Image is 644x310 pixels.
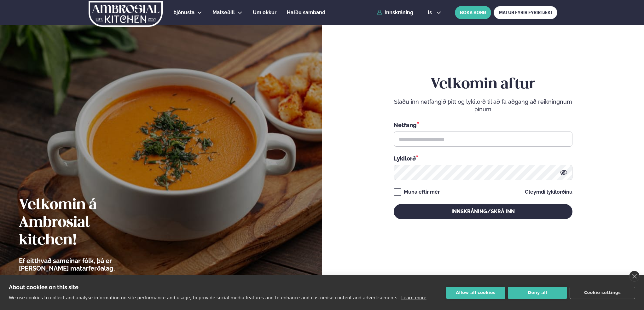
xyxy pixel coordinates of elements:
a: Þjónusta [173,9,194,16]
a: Um okkur [253,9,276,16]
button: Cookie settings [570,287,635,299]
button: BÓKA BORÐ [455,6,491,19]
p: We use cookies to collect and analyse information on site performance and usage, to provide socia... [9,295,399,300]
a: MATUR FYRIR FYRIRTÆKI [494,6,557,19]
span: Þjónusta [173,9,194,15]
h2: Velkomin á Ambrosial kitchen! [19,196,150,249]
span: Hafðu samband [287,9,325,15]
a: Innskráning [377,10,413,15]
a: Hafðu samband [287,9,325,16]
div: Lykilorð [394,154,572,162]
a: close [629,271,640,282]
p: Sláðu inn netfangið þitt og lykilorð til að fá aðgang að reikningnum þínum [394,98,572,113]
div: Netfang [394,121,572,129]
strong: About cookies on this site [9,284,78,290]
span: is [428,10,434,15]
a: Gleymdi lykilorðinu [525,190,572,195]
span: Um okkur [253,9,276,15]
h2: Velkomin aftur [394,76,572,93]
a: Matseðill [212,9,235,16]
button: Allow all cookies [446,287,505,299]
img: logo [88,1,163,27]
button: Deny all [508,287,567,299]
span: Matseðill [212,9,235,15]
a: Learn more [401,295,426,300]
button: Innskráning/Skrá inn [394,204,572,219]
button: is [423,10,446,15]
p: Ef eitthvað sameinar fólk, þá er [PERSON_NAME] matarferðalag. [19,257,150,272]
